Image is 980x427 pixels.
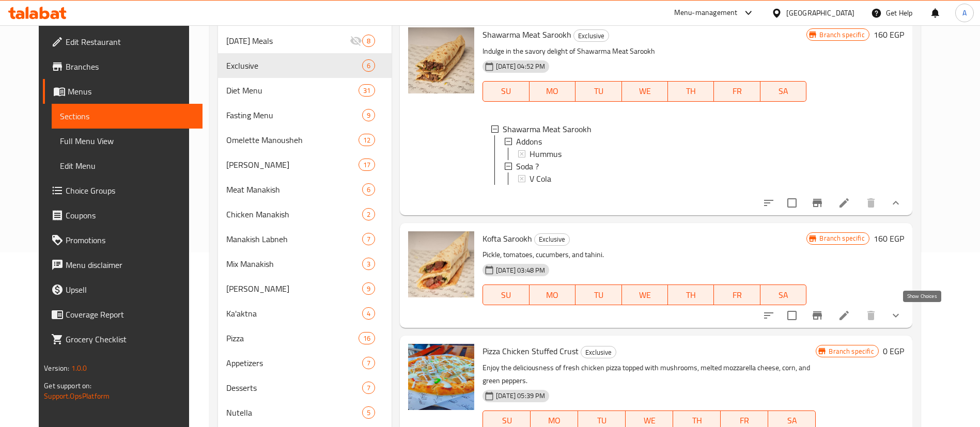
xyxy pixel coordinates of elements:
span: 16 [359,334,375,343]
div: items [359,84,375,97]
span: Pizza [226,332,359,344]
div: items [362,208,375,220]
span: Appetizers [226,357,362,369]
h6: 0 EGP [883,344,904,358]
span: Edit Menu [60,160,194,172]
button: SA [760,81,806,102]
span: Exclusive [226,59,362,72]
div: items [362,258,375,270]
div: [GEOGRAPHIC_DATA] [786,7,854,19]
a: Grocery Checklist [43,327,203,352]
span: FR [718,288,756,303]
span: TH [672,84,710,99]
div: Chicken Manakish2 [218,202,392,227]
span: FR [718,84,756,99]
a: Coupons [43,203,203,228]
div: items [362,183,375,196]
div: items [362,282,375,295]
div: items [362,357,375,369]
span: Addons [516,135,542,148]
span: Meat Manakish [226,183,362,196]
span: Branch specific [815,233,868,243]
button: FR [714,81,760,102]
button: FR [714,284,760,305]
img: Kofta Sarookh [408,231,474,297]
div: Kiri Manakish [226,282,362,295]
div: Exclusive [581,346,616,358]
div: Meat Manakish6 [218,177,392,202]
span: SA [765,288,802,303]
span: Select to update [781,192,803,214]
button: delete [859,191,883,215]
span: Exclusive [581,346,616,358]
div: items [362,109,375,121]
span: Nutella [226,406,362,419]
span: Choice Groups [66,184,194,197]
span: Kofta Sarookh [483,231,532,246]
a: Menus [43,79,203,104]
span: TH [672,288,710,303]
div: Desserts7 [218,375,392,400]
span: Mix Manakish [226,258,362,270]
div: Exclusive [573,29,609,42]
div: Ka'aktna [226,307,362,320]
span: Diet Menu [226,84,359,97]
span: Soda ? [516,160,539,172]
button: show more [883,191,908,215]
a: Full Menu View [52,129,203,153]
button: TU [575,284,621,305]
img: Shawarma Meat Sarookh [408,27,474,93]
span: Fasting Menu [226,109,362,121]
h6: 160 EGP [874,27,904,42]
span: [DATE] Meals [226,35,350,47]
div: [DATE] Meals8 [218,28,392,53]
img: Pizza Chicken Stuffed Crust [408,344,474,410]
span: SU [487,288,525,303]
a: Edit menu item [838,309,850,322]
span: Exclusive [574,30,609,42]
div: Pizza16 [218,326,392,351]
button: MO [530,284,575,305]
span: Hummus [530,148,562,160]
div: items [362,35,375,47]
div: Desserts [226,382,362,394]
p: Enjoy the deliciousness of fresh chicken pizza topped with mushrooms, melted mozzarella cheese, c... [483,361,816,387]
a: Sections [52,104,203,129]
a: Edit menu item [838,197,850,209]
span: Manakish Labneh [226,233,362,245]
span: [PERSON_NAME] [226,159,359,171]
a: Promotions [43,228,203,252]
p: Pickle, tomatoes, cucumbers, and tahini. [483,248,806,261]
div: items [362,307,375,320]
svg: Show Choices [890,197,902,209]
span: 31 [359,86,375,96]
div: Omelette Manousheh12 [218,128,392,152]
span: 5 [363,408,375,418]
div: items [362,233,375,245]
a: Upsell [43,277,203,302]
span: Version: [44,361,69,375]
span: 9 [363,284,375,294]
button: Branch-specific-item [805,191,830,215]
button: SU [483,284,529,305]
span: 3 [363,259,375,269]
span: Chicken Manakish [226,208,362,220]
span: SA [765,84,802,99]
span: Shawarma Meat Sarookh [503,123,592,135]
span: 9 [363,110,375,120]
span: Menu disclaimer [66,259,194,271]
span: Coupons [66,209,194,222]
span: [DATE] 04:52 PM [492,61,549,71]
span: A [962,7,967,19]
span: 6 [363,185,375,195]
span: Branches [66,60,194,73]
h6: 160 EGP [874,231,904,246]
button: WE [622,284,668,305]
span: 1.0.0 [71,361,87,375]
div: Manakish Labneh7 [218,227,392,251]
